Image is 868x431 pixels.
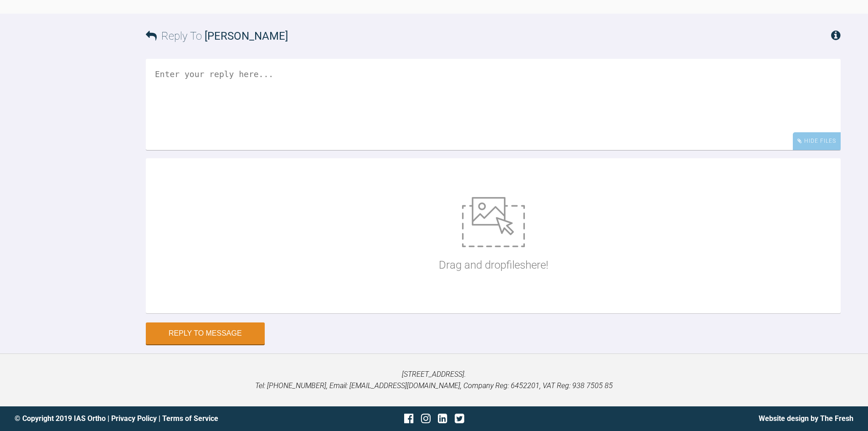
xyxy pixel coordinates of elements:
p: [STREET_ADDRESS]. Tel: [PHONE_NUMBER], Email: [EMAIL_ADDRESS][DOMAIN_NAME], Company Reg: 6452201,... [15,369,853,392]
a: Privacy Policy [111,414,157,423]
div: © Copyright 2019 IAS Ortho | | [15,413,294,425]
p: Drag and drop files here! [439,256,548,274]
a: Website design by The Fresh [759,414,853,423]
h3: Reply To [146,27,288,45]
a: Terms of Service [162,414,218,423]
div: Hide Files [793,132,841,150]
span: [PERSON_NAME] [205,30,288,42]
button: Reply to Message [146,322,265,344]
